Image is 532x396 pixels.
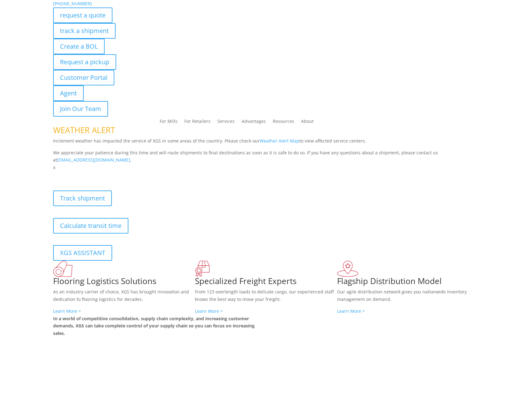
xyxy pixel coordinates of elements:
span: Our agile distribution network gives you nationwide inventory management on demand. [337,289,467,302]
h1: Flooring Logistics Solutions [53,277,195,288]
p: Inclement weather has impacted the service of XGS in some areas of the country. Please check our ... [53,137,479,149]
a: [EMAIL_ADDRESS][DOMAIN_NAME] [57,157,130,163]
p: x [53,164,479,171]
a: Calculate transit time [53,218,128,234]
a: Create a BOL [53,39,105,54]
img: xgs-icon-total-supply-chain-intelligence-red [53,261,72,277]
a: Learn More > [195,308,223,314]
a: Services [217,119,235,126]
h1: Flagship Distribution Model [337,277,479,288]
a: For Retailers [184,119,211,126]
p: We appreciate your patience during this time and will route shipments to final destinations as so... [53,149,479,164]
img: xgs-icon-focused-on-flooring-red [195,261,210,277]
span: As an industry carrier of choice, XGS has brought innovation and dedication to flooring logistics... [53,289,189,302]
a: Agent [53,85,84,101]
img: xgs-icon-flagship-distribution-model-red [337,261,359,277]
a: Track shipment [53,191,112,206]
b: In a world of competitive consolidation, supply chain complexity, and increasing customer demands... [53,316,255,336]
a: Weather Alert Map [260,138,299,144]
a: Request a pickup [53,54,116,70]
a: Advantages [241,119,266,126]
b: Visibility, transparency, and control for your entire supply chain. [53,172,192,178]
a: About [301,119,314,126]
p: From 123 overlength loads to delicate cargo, our experienced staff knows the best way to move you... [195,288,337,307]
a: request a quote [53,7,112,23]
a: For Mills [160,119,177,126]
a: Join Our Team [53,101,108,117]
a: [PHONE_NUMBER] [53,1,92,7]
a: XGS ASSISTANT [53,245,112,261]
a: track a shipment [53,23,116,39]
a: Resources [273,119,294,126]
a: Learn More > [337,308,365,314]
span: WEATHER ALERT [53,124,115,136]
a: Customer Portal [53,70,114,85]
a: Learn More > [53,308,81,314]
h1: Specialized Freight Experts [195,277,337,288]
